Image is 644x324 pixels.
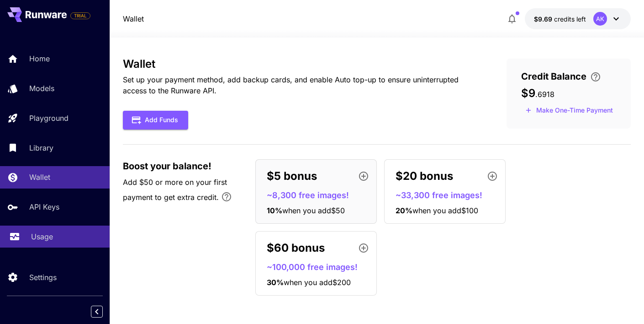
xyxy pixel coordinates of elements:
button: Bonus applies only to your first payment, up to 30% on the first $1,000. [217,188,236,206]
span: when you add $100 [412,206,478,215]
p: ~100,000 free images! [267,261,373,273]
p: API Keys [29,201,59,212]
p: $20 bonus [396,168,453,184]
p: ~33,300 free images! [396,189,501,201]
p: ~8,300 free images! [267,189,373,201]
button: Make a one-time, non-recurring payment [521,103,617,118]
span: . 6918 [535,90,554,99]
div: $9.6918 [534,14,586,24]
p: $5 bonus [267,168,317,184]
p: $60 bonus [267,240,325,256]
h3: Wallet [123,58,477,70]
a: Wallet [123,13,144,24]
p: Set up your payment method, add backup cards, and enable Auto top-up to ensure uninterrupted acce... [123,74,477,96]
p: Library [29,142,53,153]
span: credits left [554,15,586,23]
p: Settings [29,272,57,283]
span: Add your payment card to enable full platform functionality. [70,10,90,21]
span: TRIAL [71,12,90,19]
span: when you add $50 [282,206,345,215]
div: AK [593,12,607,26]
span: 20 % [396,206,412,215]
span: 10 % [267,206,282,215]
p: Wallet [29,172,50,183]
span: $9 [521,86,535,100]
span: Add $50 or more on your first payment to get extra credit. [123,178,227,202]
button: Enter your card details and choose an Auto top-up amount to avoid service interruptions. We'll au... [586,71,605,82]
p: Home [29,53,50,64]
p: Models [29,83,54,94]
span: Credit Balance [521,70,586,83]
button: Collapse sidebar [91,306,103,318]
button: $9.6918AK [525,8,631,29]
div: Collapse sidebar [98,303,110,320]
span: when you add $200 [284,278,351,287]
span: $9.69 [534,15,554,23]
span: 30 % [267,278,284,287]
button: Add Funds [123,111,188,130]
p: Usage [31,231,53,242]
p: Playground [29,113,69,124]
nav: breadcrumb [123,13,144,24]
span: Boost your balance! [123,159,211,173]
